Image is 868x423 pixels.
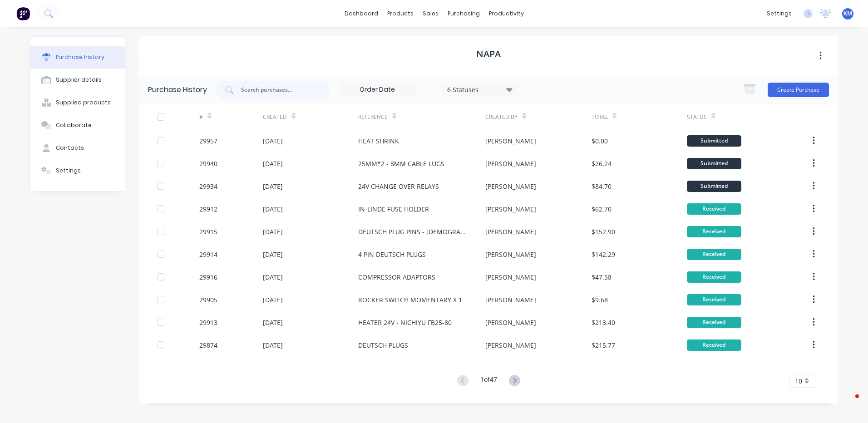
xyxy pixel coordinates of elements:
a: dashboard [340,7,383,20]
div: 29940 [199,159,217,168]
div: Received [687,249,741,260]
div: Submitted [687,158,741,169]
div: Total [592,113,608,121]
div: [DATE] [263,272,283,282]
button: Purchase history [30,46,125,69]
h1: NAPA [476,49,501,59]
div: $215.77 [592,340,615,350]
div: $26.24 [592,159,612,168]
button: Settings [30,159,125,182]
div: ROCKER SWITCH MOMENTARY X 1 [358,295,462,305]
div: 29934 [199,182,217,191]
div: HEATER 24V - NICHIYU FB25-80 [358,318,452,327]
button: Create Purchase [768,83,829,97]
div: 29914 [199,250,217,259]
div: IN-LINDE FUSE HOLDER [358,204,429,214]
div: Received [687,294,741,305]
div: 29905 [199,295,217,305]
div: 4 PIN DEUTSCH PLUGS [358,250,426,259]
div: [PERSON_NAME] [485,250,536,259]
button: Collaborate [30,114,125,137]
div: [PERSON_NAME] [485,340,536,350]
div: Received [687,203,741,215]
div: COMPRESSOR ADAPTORS [358,272,435,282]
div: Settings [56,167,81,175]
div: $84.70 [592,182,612,191]
div: [DATE] [263,340,283,350]
div: [PERSON_NAME] [485,295,536,305]
div: $142.29 [592,250,615,259]
div: 29913 [199,318,217,327]
div: [DATE] [263,318,283,327]
div: [PERSON_NAME] [485,136,536,146]
iframe: Intercom live chat [837,392,859,414]
div: $47.58 [592,272,612,282]
div: $62.70 [592,204,612,214]
div: [DATE] [263,295,283,305]
div: HEAT SHRINK [358,136,399,146]
div: Purchase history [56,53,104,61]
button: Contacts [30,137,125,159]
div: 29915 [199,227,217,236]
span: 10 [795,376,802,386]
div: [PERSON_NAME] [485,272,536,282]
div: DEUTSCH PLUGS [358,340,408,350]
div: Created [263,113,287,121]
div: [DATE] [263,204,283,214]
div: [PERSON_NAME] [485,318,536,327]
div: 29957 [199,136,217,146]
div: DEUTSCH PLUG PINS - [DEMOGRAPHIC_DATA] [358,227,467,236]
div: [DATE] [263,136,283,146]
div: Status [687,113,707,121]
div: Purchase History [148,84,207,95]
input: Order Date [339,83,415,97]
img: Factory [16,7,30,20]
div: Contacts [56,144,84,152]
div: productivity [484,7,528,20]
div: # [199,113,203,121]
div: Collaborate [56,121,92,129]
div: Received [687,339,741,351]
div: $9.68 [592,295,608,305]
input: Search purchases... [240,85,316,94]
span: KM [843,10,852,18]
div: [PERSON_NAME] [485,182,536,191]
div: products [383,7,418,20]
div: 29874 [199,340,217,350]
div: Submitted [687,181,741,192]
div: 29916 [199,272,217,282]
div: Submitted [687,135,741,147]
div: Reference [358,113,388,121]
div: [DATE] [263,182,283,191]
div: [DATE] [263,250,283,259]
div: [PERSON_NAME] [485,159,536,168]
div: 25MM*2 - 8MM CABLE LUGS [358,159,444,168]
div: Received [687,226,741,237]
div: Supplied products [56,98,111,107]
button: Supplied products [30,91,125,114]
div: [DATE] [263,227,283,236]
div: [PERSON_NAME] [485,204,536,214]
div: $152.90 [592,227,615,236]
div: Received [687,271,741,283]
button: Supplier details [30,69,125,91]
div: 1 of 47 [480,374,497,388]
div: 6 Statuses [447,84,512,94]
div: purchasing [443,7,484,20]
div: $0.00 [592,136,608,146]
div: Created By [485,113,518,121]
div: 29912 [199,204,217,214]
div: Supplier details [56,76,102,84]
div: sales [418,7,443,20]
div: $213.40 [592,318,615,327]
div: [DATE] [263,159,283,168]
div: [PERSON_NAME] [485,227,536,236]
div: 24V CHANGE OVER RELAYS [358,182,439,191]
div: settings [762,7,796,20]
div: Received [687,317,741,328]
